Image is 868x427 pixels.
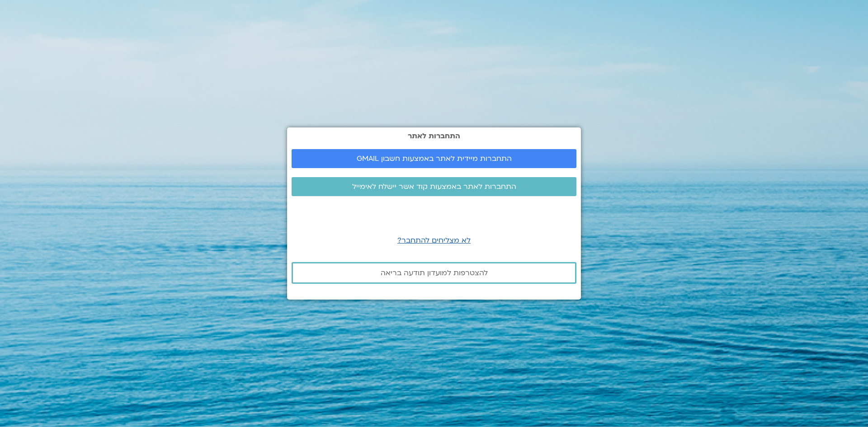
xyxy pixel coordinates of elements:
a: להצטרפות למועדון תודעה בריאה [292,262,576,284]
a: התחברות לאתר באמצעות קוד אשר יישלח לאימייל [292,177,576,196]
h2: התחברות לאתר [292,132,576,140]
span: התחברות לאתר באמצעות קוד אשר יישלח לאימייל [352,183,516,191]
a: לא מצליחים להתחבר? [397,235,471,245]
span: להצטרפות למועדון תודעה בריאה [381,269,488,277]
span: התחברות מיידית לאתר באמצעות חשבון GMAIL [357,155,512,163]
a: התחברות מיידית לאתר באמצעות חשבון GMAIL [292,149,576,168]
